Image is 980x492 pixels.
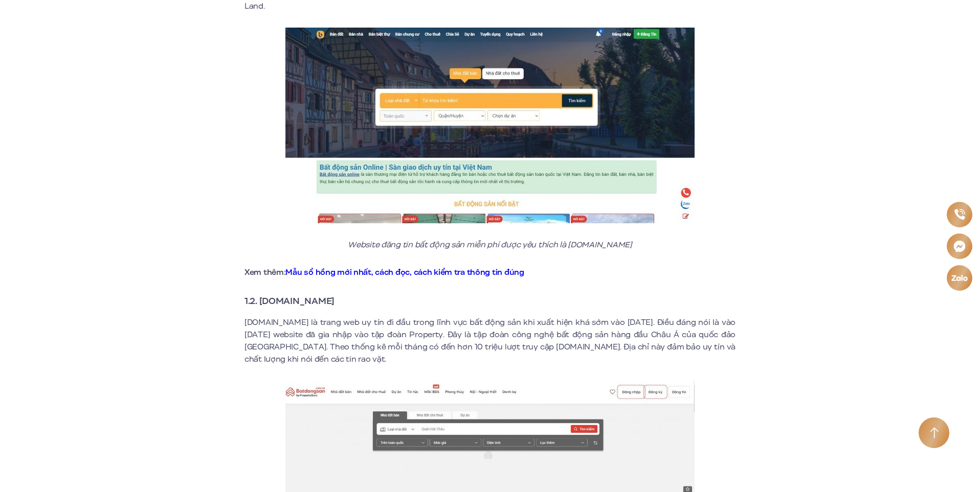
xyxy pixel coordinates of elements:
p: [DOMAIN_NAME] là trang web uy tín đi đầu trong lĩnh vực bất động sản khi xuất hiện khá sớm vào [D... [244,316,736,365]
a: Mẫu sổ hồng mới nhất, cách đọc, cách kiểm tra thông tin đúng [285,267,524,278]
img: Messenger icon [952,239,966,253]
strong: Xem thêm: [244,267,524,278]
strong: 1.2. [DOMAIN_NAME] [244,294,335,308]
em: Website đăng tin bất động sản miễn phí được yêu thích là [DOMAIN_NAME] [348,239,632,250]
img: Website đăng tin bất động sản miễn phí được yêu thích là Batdongsanonline.vn [285,28,695,223]
img: Phone icon [953,208,966,221]
img: Zalo icon [951,273,968,282]
img: Arrow icon [930,427,939,439]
